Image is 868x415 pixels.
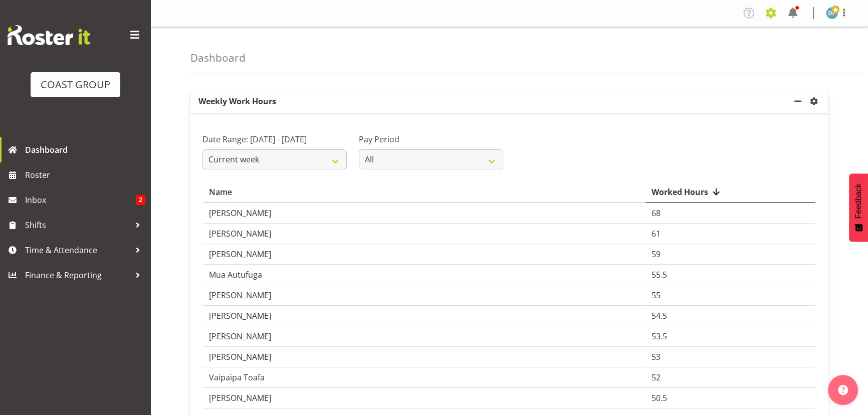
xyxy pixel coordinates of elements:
[652,331,667,342] span: 53.5
[849,173,868,242] button: Feedback - Show survey
[202,133,347,145] label: Date Range: [DATE] - [DATE]
[203,347,645,367] td: [PERSON_NAME]
[203,285,645,306] td: [PERSON_NAME]
[652,351,661,362] span: 53
[203,265,645,285] td: Mua Autufuga
[652,228,661,239] span: 61
[190,52,246,64] h4: Dashboard
[25,142,145,157] span: Dashboard
[652,310,667,321] span: 54.5
[25,243,130,258] span: Time & Attendance
[190,89,792,113] p: Weekly Work Hours
[41,77,110,92] div: COAST GROUP
[652,290,661,301] span: 55
[652,249,661,260] span: 59
[203,306,645,326] td: [PERSON_NAME]
[359,133,503,145] label: Pay Period
[25,218,130,233] span: Shifts
[652,392,667,403] span: 50.5
[792,89,808,113] a: minimize
[652,207,661,219] span: 68
[203,326,645,347] td: [PERSON_NAME]
[203,388,645,408] td: [PERSON_NAME]
[203,244,645,265] td: [PERSON_NAME]
[652,372,661,383] span: 52
[826,7,838,19] img: david-forte1134.jpg
[203,224,645,244] td: [PERSON_NAME]
[8,25,90,45] img: Rosterit website logo
[808,95,824,107] a: settings
[652,269,667,280] span: 55.5
[25,192,136,207] span: Inbox
[203,203,645,224] td: [PERSON_NAME]
[136,195,145,205] span: 2
[203,367,645,388] td: Vaipaipa Toafa
[25,268,130,283] span: Finance & Reporting
[652,186,708,198] span: Worked Hours
[854,183,863,219] span: Feedback
[209,186,232,198] span: Name
[25,167,145,182] span: Roster
[838,385,848,395] img: help-xxl-2.png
